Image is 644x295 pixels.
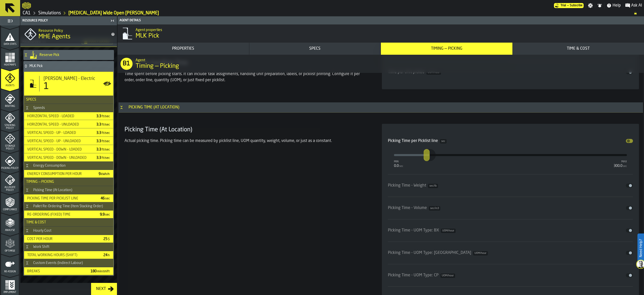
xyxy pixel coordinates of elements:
[102,123,110,126] span: ft/sec
[105,197,110,200] span: sec
[23,10,31,16] a: link-to-/wh/i/76e2a128-1b54-4d66-80d4-05ae4c277723
[623,3,644,9] label: button-toggle-Ask AI
[24,186,113,194] h3: title-section-Picking Time (At Location)
[105,213,110,216] span: sec
[25,147,92,152] div: Vertical Speed - Down - Loaded
[30,188,75,192] div: Picking Time (At Location)
[102,140,110,143] span: ft/sec
[118,105,125,109] button: Button-Picking Time (At Location)-open
[24,96,113,104] h3: title-section-Specs
[1,110,19,130] li: menu Stacking Policy
[96,131,110,135] span: 3.3
[24,154,113,162] div: StatList-item-Vertical Speed - Down - Unloaded
[23,61,112,71] div: MLK Pick
[103,237,110,241] span: 25
[96,123,110,126] span: 3.3
[388,201,633,215] div: input-slider-Picking Time - Volume
[1,43,19,46] span: Data Stats
[30,164,69,168] div: Energy Consumption
[117,55,644,73] div: title-Timing — Picking
[1,105,19,108] span: Routing
[1,213,19,233] li: menu Analyse
[24,261,30,265] button: Button-Custom Events (Indirect Labour)-open
[249,43,381,55] button: button-Specs
[25,269,87,273] div: Breaks
[39,53,112,57] h4: Reserve Pick
[1,68,19,88] li: menu Agents
[101,173,110,176] span: kWh/h
[388,179,633,193] div: input-slider-Picking Time - Weight
[24,112,113,120] div: StatList-item-Horizontal Speed - Loaded
[388,246,633,260] div: input-slider-Picking Time - UOM Type: CA
[103,72,111,96] label: button-toggle-Show on Map
[108,238,110,241] span: $
[29,64,112,68] h4: MLK Pick
[102,115,110,118] span: ft/sec
[1,151,19,171] li: menu Picking Policy
[1,291,19,294] span: Implement
[25,156,92,160] div: Vertical Speed - Down - Unloaded
[1,167,19,170] span: Picking Policy
[388,134,633,170] div: input-slider-Picking Time per Picklist line
[424,149,430,161] input: react-aria1033047770-:rlf: react-aria1033047770-:rlf:
[1,124,19,130] span: Stacking Policy
[91,283,117,295] button: button-Next
[623,165,627,168] span: sec
[136,62,179,70] span: Timing — Picking
[119,46,247,52] div: Properties
[388,250,488,256] div: Picking Time - UOM Type: [GEOGRAPHIC_DATA]
[24,178,113,186] h3: title-section-Timing — Picking
[24,162,113,170] h3: title-section-Energy Consumption
[1,48,19,68] li: menu Heatmaps
[24,164,30,168] button: Button-Energy Consumption-open
[23,50,112,60] div: Reserve Pick
[25,213,96,217] div: Re-Ordering (Fixed) time
[101,197,110,200] span: 46
[99,172,110,176] span: 9
[96,156,110,160] span: 3.3
[24,129,113,137] div: StatList-item-Vertical Speed - Up - Loaded
[21,19,109,22] div: Resource Policy
[24,194,113,202] div: StatList-item-Picking Time per Picklist line
[24,259,113,267] h3: title-section-Custom Events (Indirect Labour)
[440,139,447,143] span: sec
[44,76,95,81] span: [PERSON_NAME] - Electric
[20,16,117,25] header: Resource Policy
[97,270,110,273] span: min/shift
[631,3,642,9] span: Ask AI
[25,253,99,257] div: Total working hours (shift)
[388,227,456,233] div: Picking Time - UOM Type: BX
[24,170,113,178] div: StatList-item-Energy Consumption Per Hour
[1,208,19,211] span: Compliance
[96,139,110,143] span: 3.3
[25,172,95,176] div: Energy Consumption Per Hour
[44,76,109,81] div: Title
[24,218,113,227] h3: title-section-Time & Cost
[109,18,116,24] label: button-toggle-Close me
[136,32,159,40] span: MLK Pick
[30,106,48,110] div: Speeds
[1,186,19,192] span: Allocate Policy
[394,160,403,163] div: min
[388,205,440,211] div: Picking Time - Volume
[429,206,440,211] span: sec/in3
[25,123,92,127] div: Horizontal Speed - Unloaded
[570,4,583,7] span: Subscribe
[251,46,379,52] div: Specs
[1,27,19,47] li: menu Data Stats
[24,204,30,208] button: Button-Pallet Re-Ordering Time (Item Stacking Order)-open
[614,160,627,163] div: max
[25,139,92,143] div: Vertical Speed - Up - Unloaded
[24,145,113,153] div: StatList-item-Vertical Speed - Down - Loaded
[554,3,584,8] a: link-to-/wh/i/76e2a128-1b54-4d66-80d4-05ae4c277723/pricing/
[515,46,642,52] div: Time & Cost
[24,229,30,233] button: Button-Hourly Cost-open
[1,17,19,24] label: button-toggle-Toggle Full Menu
[24,137,113,145] div: StatList-item-Vertical Speed - Up - Unloaded
[388,268,633,282] div: input-slider-Picking Time - UOM Type: CP
[440,274,455,278] span: UOM/hour
[136,57,640,62] h2: Sub Title
[30,261,86,265] div: Custom Events (Indirect Labour)
[24,245,30,249] button: Button-Work Shift-open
